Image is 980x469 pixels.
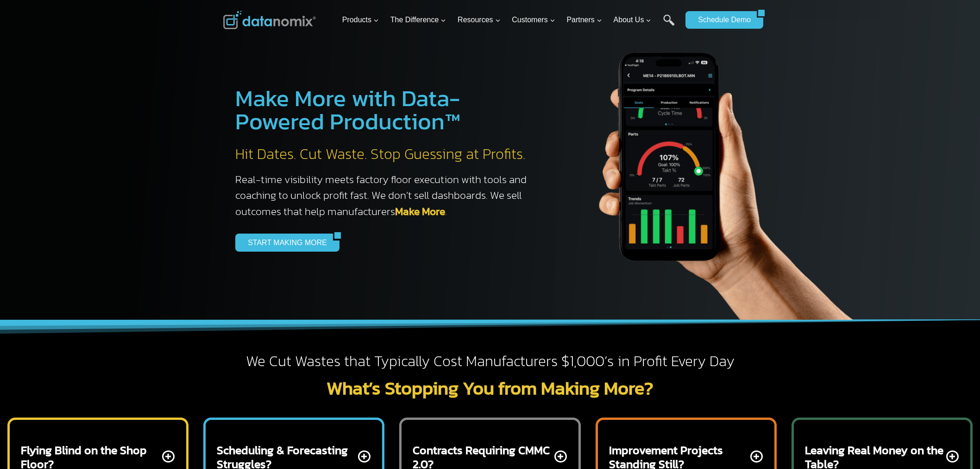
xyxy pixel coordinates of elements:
span: Resources [458,14,500,26]
a: Schedule Demo [685,11,757,29]
span: Customers [512,14,555,26]
span: The Difference [390,14,446,26]
h2: What’s Stopping You from Making More? [223,379,757,397]
span: About Us [614,14,652,26]
img: Datanomix [223,11,316,29]
nav: Primary Navigation [339,5,681,35]
a: Make More [395,203,445,219]
h1: Make More with Data-Powered Production™ [235,87,536,133]
a: START MAKING MORE [235,234,333,251]
span: Partners [566,14,602,26]
img: The Datanoix Mobile App available on Android and iOS Devices [555,19,879,320]
h3: Real-time visibility meets factory floor execution with tools and coaching to unlock profit fast.... [235,171,536,220]
span: Products [342,14,379,26]
h2: Hit Dates. Cut Waste. Stop Guessing at Profits. [235,145,536,164]
a: Search [663,14,675,35]
h2: We Cut Wastes that Typically Cost Manufacturers $1,000’s in Profit Every Day [223,352,757,371]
